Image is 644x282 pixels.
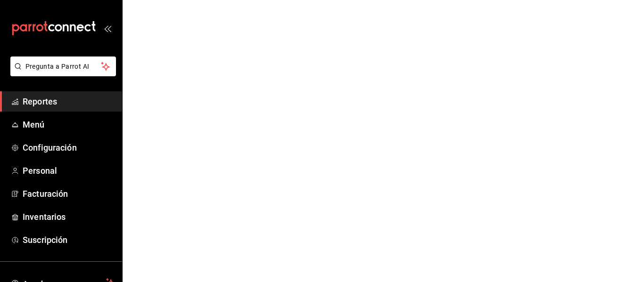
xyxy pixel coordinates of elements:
[7,68,116,78] a: Pregunta a Parrot AI
[23,187,115,200] span: Facturación
[10,56,116,76] button: Pregunta a Parrot AI
[23,95,115,108] span: Reportes
[23,210,115,223] span: Inventarios
[23,164,115,177] span: Personal
[23,141,115,154] span: Configuración
[25,62,101,72] span: Pregunta a Parrot AI
[104,24,111,32] button: open_drawer_menu
[23,118,115,131] span: Menú
[23,234,115,246] span: Suscripción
